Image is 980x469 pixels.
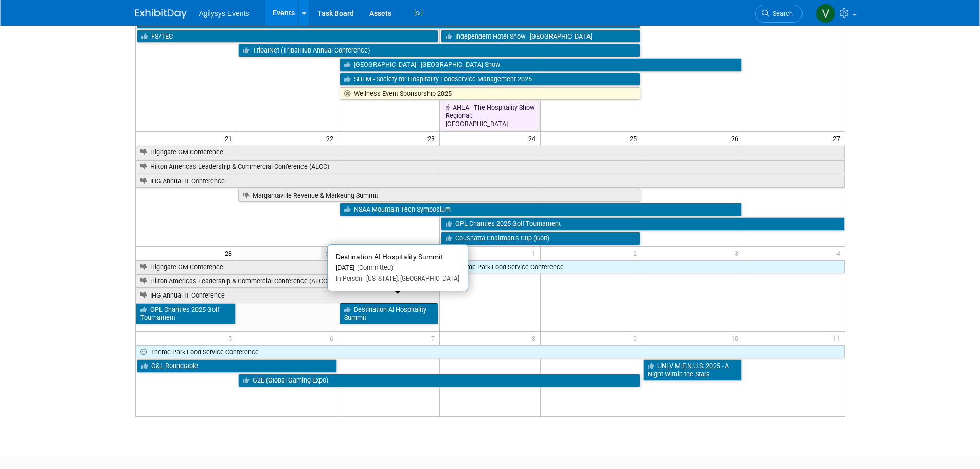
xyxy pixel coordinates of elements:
[441,232,641,245] a: Coushatta Chairman’s Cup (Golf)
[441,260,845,274] a: Theme Park Food Service Conference
[136,289,438,302] a: IHG Annual IT Conference
[755,5,803,23] a: Search
[734,247,743,259] span: 3
[769,10,793,18] span: Search
[832,132,845,145] span: 27
[632,332,642,344] span: 9
[224,247,237,259] span: 28
[340,87,641,100] a: Wellness Event Sponsorship 2025
[336,275,362,282] span: In-Person
[632,247,642,259] span: 2
[730,332,743,344] span: 10
[336,264,459,272] div: [DATE]
[426,132,439,145] span: 23
[441,30,641,43] a: Independent Hotel Show - [GEOGRAPHIC_DATA]
[362,275,459,282] span: [US_STATE], [GEOGRAPHIC_DATA]
[441,101,540,130] a: AHLA - The Hospitality Show Regional: [GEOGRAPHIC_DATA]
[354,264,393,271] span: (Committed)
[136,345,845,359] a: Theme Park Food Service Conference
[238,44,640,57] a: TribalNet (TribalHub Annual Conference)
[340,203,742,216] a: NSAA Mountain Tech Symposium
[527,132,540,145] span: 24
[629,132,642,145] span: 25
[340,58,742,72] a: [GEOGRAPHIC_DATA] - [GEOGRAPHIC_DATA] Show
[137,359,337,373] a: G&L Roundtable
[336,253,443,261] span: Destination AI Hospitality Summit
[329,332,338,344] span: 6
[224,132,237,145] span: 21
[136,303,236,324] a: OPL Charities 2025 Golf Tournament
[531,247,540,259] span: 1
[441,217,845,231] a: OPL Charities 2025 Golf Tournament
[531,332,540,344] span: 8
[325,132,338,145] span: 22
[136,146,845,159] a: Highgate GM Conference
[137,30,438,43] a: FS/TEC
[643,359,742,380] a: UNLV M.E.N.U.S. 2025 - A Night Within the Stars
[430,332,439,344] span: 7
[238,189,640,202] a: Margaritaville Revenue & Marketing Summit
[136,160,845,173] a: Hilton Americas Leadership & Commercial Conference (ALCC)
[136,175,845,188] a: IHG Annual IT Conference
[832,332,845,344] span: 11
[816,4,835,23] img: Vaitiare Munoz
[136,260,438,274] a: Highgate GM Conference
[135,9,187,19] img: ExhibitDay
[730,132,743,145] span: 26
[340,303,438,324] a: Destination AI Hospitality Summit
[835,247,845,259] span: 4
[199,9,250,18] span: Agilysys Events
[340,73,641,86] a: SHFM - Society for Hospitality Foodservice Management 2025
[136,274,438,288] a: Hilton Americas Leadership & Commercial Conference (ALCC)
[227,332,237,344] span: 5
[238,374,640,387] a: G2E (Global Gaming Expo)
[321,247,338,259] span: 29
